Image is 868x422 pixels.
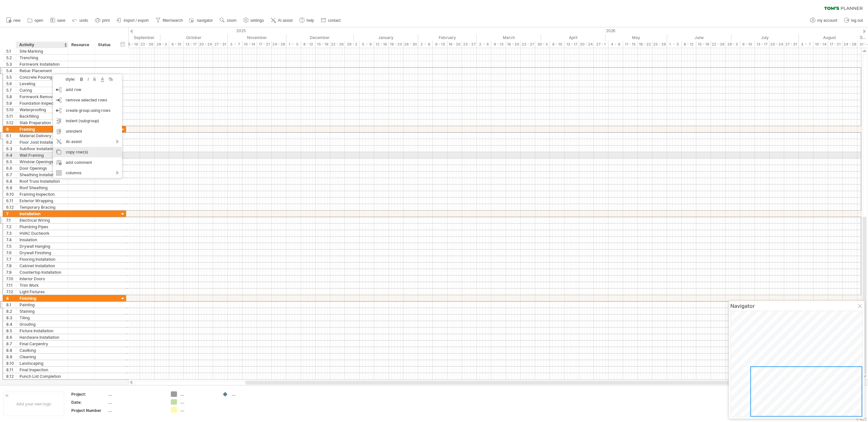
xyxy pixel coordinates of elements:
div: Tiling [20,315,65,321]
div: Project: [71,391,107,397]
div: Landscaping [20,360,65,366]
div: 6.1 [6,133,16,139]
div: Final Inspection [20,367,65,373]
div: HVAC Ductwork [20,230,65,236]
div: Leveling [20,81,65,87]
div: Painting [20,302,65,308]
div: 7.8 [6,263,16,269]
div: 5.9 [6,100,16,106]
div: Interior Doors [20,276,65,282]
a: undo [71,16,90,25]
span: new [13,18,21,23]
div: 10 - 14 [814,41,828,48]
div: create group using rows [53,105,122,116]
div: 5.7 [6,87,16,93]
a: import / export [115,16,151,25]
div: Hardware Installation [20,334,65,340]
div: 6.3 [6,146,16,152]
div: 7.4 [6,237,16,243]
div: 15 - 19 [316,41,330,48]
div: v 422 [857,417,867,422]
div: Electrical Wiring [20,217,65,223]
div: 9 - 13 [433,41,448,48]
div: Formwork Installation [20,61,65,67]
div: Waterproofing [20,107,65,113]
div: 6.10 [6,191,16,197]
a: settings [242,16,266,25]
div: Trim Work [20,282,65,288]
span: my account [818,18,837,23]
div: Finishing [20,295,65,301]
div: 6.9 [6,185,16,191]
div: 8.9 [6,354,16,360]
div: 6 [6,126,16,132]
div: Grouting [20,321,65,327]
div: Insulation [20,237,65,243]
div: 27 - 31 [784,41,799,48]
div: 7.12 [6,289,16,295]
div: 8.12 [6,373,16,379]
div: Roof Sheathing [20,185,65,191]
div: 8.8 [6,347,16,353]
span: filter/search [163,18,183,23]
div: 15 - 19 [696,41,711,48]
div: 20 - 24 [579,41,594,48]
div: Window Openings [20,159,65,165]
div: March 2026 [477,34,541,41]
div: .... [180,391,216,397]
div: 10 - 14 [242,41,257,48]
span: log out [851,18,863,23]
div: style: [56,77,78,82]
div: Drywall Finishing [20,250,65,256]
div: 1 - 5 [286,41,301,48]
div: 8.2 [6,308,16,314]
a: my account [809,16,839,25]
div: 7.7 [6,256,16,262]
div: October 2025 [160,34,228,41]
div: 24 - 28 [272,41,286,48]
div: Drywall Hanging [20,243,65,249]
div: 5.2 [6,55,16,61]
div: 26 - 30 [404,41,418,48]
div: .... [232,391,267,397]
a: new [5,16,22,25]
div: 8.6 [6,334,16,340]
div: 13 - 17 [184,41,199,48]
div: 6 - 10 [550,41,565,48]
div: July 2026 [732,34,799,41]
a: AI assist [269,16,295,25]
div: Floor Joist Installation [20,139,65,145]
div: add row [53,85,122,95]
div: Temporary Bracing [20,204,65,210]
span: zoom [227,18,236,23]
a: print [93,16,112,25]
div: Framing Inspection [20,191,65,197]
div: 20 - 24 [770,41,784,48]
div: 7 [6,211,16,217]
div: 22 - 26 [711,41,726,48]
div: 3 - 7 [228,41,242,48]
div: 17 - 21 [828,41,843,48]
div: 27 - 1 [594,41,609,48]
span: AI assist [278,18,293,23]
div: 18 - 22 [638,41,653,48]
div: May 2026 [606,34,667,41]
span: print [102,18,110,23]
div: Add your own logo [3,392,64,416]
div: Resource [71,42,91,48]
div: 29 - 2 [345,41,360,48]
div: April 2026 [541,34,606,41]
div: 11 - 15 [623,41,638,48]
a: save [48,16,67,25]
div: June 2026 [667,34,732,41]
div: Light Fixtures [20,289,65,295]
div: .... [108,391,163,397]
div: Countertop Installation [20,269,65,275]
div: Installation [20,211,65,217]
div: Cabinet Installation [20,263,65,269]
div: 8.4 [6,321,16,327]
div: Date: [71,400,107,405]
div: .... [108,408,163,413]
div: 5.8 [6,94,16,100]
div: 5.6 [6,81,16,87]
